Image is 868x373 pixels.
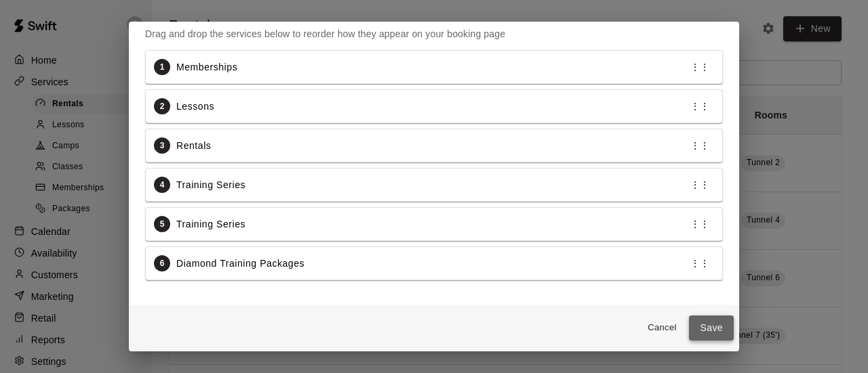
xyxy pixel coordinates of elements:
[154,98,170,114] div: 2
[176,178,245,192] p: Training Series
[690,178,709,192] p: ⋮⋮
[154,177,170,193] div: 4
[176,217,245,232] p: Training Series
[690,217,709,231] p: ⋮⋮
[690,139,709,152] p: ⋮⋮
[154,255,170,271] div: 6
[176,257,304,271] p: Diamond Training Packages
[640,317,684,338] button: Cancel
[154,59,170,75] div: 1
[176,60,237,74] p: Memberships
[145,27,723,41] p: Drag and drop the services below to reorder how they appear on your booking page
[176,100,214,114] p: Lessons
[690,60,709,74] p: ⋮⋮
[690,100,709,113] p: ⋮⋮
[154,216,170,232] div: 5
[176,139,211,153] p: Rentals
[689,315,734,341] button: Save
[154,137,170,154] div: 3
[690,257,709,270] p: ⋮⋮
